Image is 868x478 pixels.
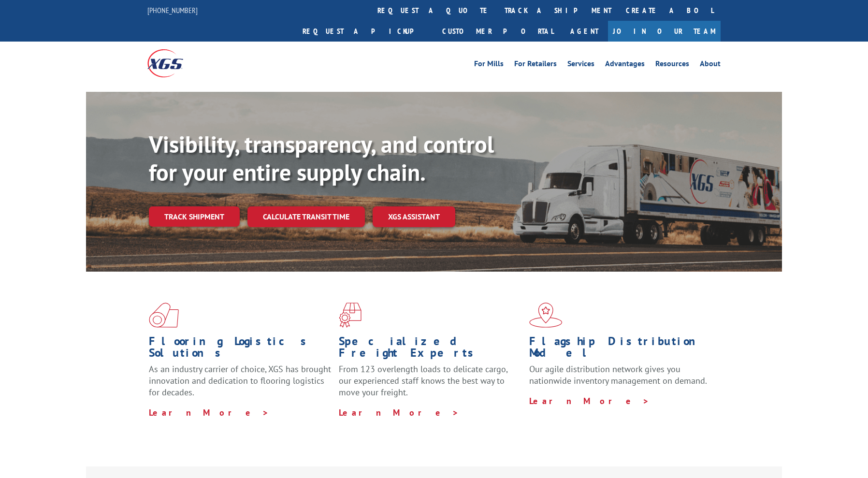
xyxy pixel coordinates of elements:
a: Calculate transit time [247,206,365,227]
a: Resources [655,60,689,71]
a: Join Our Team [608,21,721,42]
a: Agent [561,21,608,42]
p: From 123 overlength loads to delicate cargo, our experienced staff knows the best way to move you... [339,363,521,406]
a: For Retailers [514,60,557,71]
a: Learn More > [149,407,269,418]
a: Customer Portal [435,21,561,42]
a: Advantages [605,60,645,71]
img: xgs-icon-flagship-distribution-model-red [529,303,563,328]
a: Learn More > [529,395,650,406]
a: [PHONE_NUMBER] [147,5,198,15]
img: xgs-icon-total-supply-chain-intelligence-red [149,303,179,328]
h1: Specialized Freight Experts [339,335,521,363]
span: As an industry carrier of choice, XGS has brought innovation and dedication to flooring logistics... [149,363,331,398]
h1: Flagship Distribution Model [529,335,712,363]
a: Track shipment [149,206,240,227]
img: xgs-icon-focused-on-flooring-red [339,303,362,328]
span: Our agile distribution network gives you nationwide inventory management on demand. [529,363,707,386]
h1: Flooring Logistics Solutions [149,335,332,363]
a: Learn More > [339,407,459,418]
b: Visibility, transparency, and control for your entire supply chain. [149,129,494,187]
a: Services [567,60,594,71]
a: Request a pickup [295,21,435,42]
a: XGS ASSISTANT [373,206,455,227]
a: About [700,60,721,71]
a: For Mills [474,60,504,71]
